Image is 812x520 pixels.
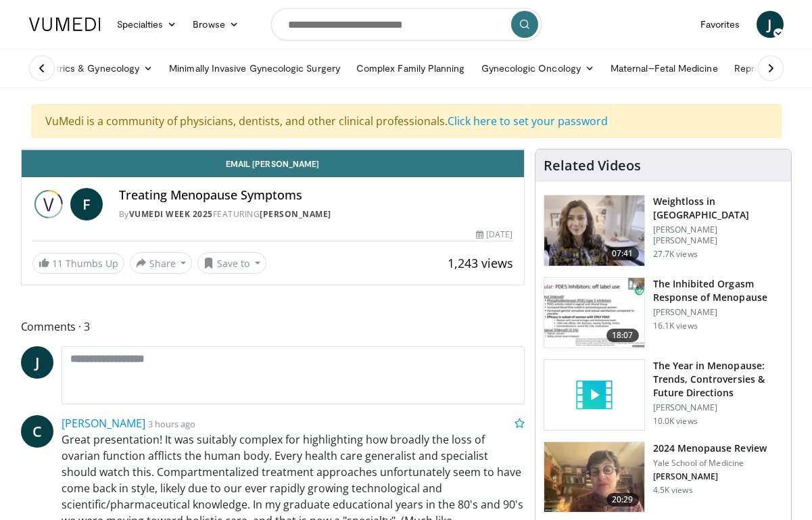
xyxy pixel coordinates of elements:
[119,188,513,203] h4: Treating Menopause Symptoms
[653,249,698,260] p: 27.7K views
[602,55,726,82] a: Maternal–Fetal Medicine
[692,11,748,38] a: Favorites
[22,149,524,150] video-js: Video Player
[544,277,783,349] a: 18:07 The Inhibited Orgasm Response of Menopause [PERSON_NAME] 16.1K views
[653,277,783,304] h3: The Inhibited Orgasm Response of Menopause
[653,458,767,469] p: Yale School of Medicine
[653,442,767,455] h3: 2024 Menopause Review
[62,416,145,431] a: [PERSON_NAME]
[271,8,542,41] input: Search topics, interventions
[544,359,783,431] a: The Year in Menopause: Trends, Controversies & Future Directions [PERSON_NAME] 10.0K views
[119,208,513,220] div: By FEATURING
[29,18,101,31] img: VuMedi Logo
[22,150,524,177] a: Email [PERSON_NAME]
[348,55,473,82] a: Complex Family Planning
[653,307,783,318] p: [PERSON_NAME]
[544,442,783,513] a: 20:29 2024 Menopause Review Yale School of Medicine [PERSON_NAME] 4.5K views
[31,104,782,138] div: VuMedi is a community of physicians, dentists, and other clinical professionals.
[653,485,693,496] p: 4.5K views
[476,229,512,241] div: [DATE]
[473,55,602,82] a: Gynecologic Oncology
[21,318,525,335] span: Comments 3
[653,416,698,427] p: 10.0K views
[606,329,639,342] span: 18:07
[653,402,783,413] p: [PERSON_NAME]
[260,208,331,220] a: [PERSON_NAME]
[52,257,63,270] span: 11
[148,418,195,430] small: 3 hours ago
[757,11,784,38] a: J
[70,188,103,220] a: F
[544,278,644,348] img: 283c0f17-5e2d-42ba-a87c-168d447cdba4.150x105_q85_crop-smart_upscale.jpg
[544,442,644,513] img: 692f135d-47bd-4f7e-b54d-786d036e68d3.150x105_q85_crop-smart_upscale.jpg
[109,11,185,38] a: Specialties
[544,158,641,174] h4: Related Videos
[161,55,348,82] a: Minimally Invasive Gynecologic Surgery
[21,55,162,82] a: Obstetrics & Gynecology
[21,415,53,448] a: C
[544,195,783,266] a: 07:41 Weightloss in [GEOGRAPHIC_DATA] [PERSON_NAME] [PERSON_NAME] 27.7K views
[21,346,53,379] a: J
[448,114,608,128] a: Click here to set your password
[32,188,65,220] img: Vumedi Week 2025
[653,321,698,331] p: 16.1K views
[606,247,639,260] span: 07:41
[32,253,124,274] a: 11 Thumbs Up
[130,252,193,274] button: Share
[653,195,783,222] h3: Weightloss in [GEOGRAPHIC_DATA]
[448,255,513,271] span: 1,243 views
[606,493,639,506] span: 20:29
[129,208,213,220] a: Vumedi Week 2025
[544,360,644,430] img: video_placeholder_short.svg
[653,224,783,246] p: [PERSON_NAME] [PERSON_NAME]
[544,195,644,266] img: 9983fed1-7565-45be-8934-aef1103ce6e2.150x105_q85_crop-smart_upscale.jpg
[197,252,266,274] button: Save to
[653,471,767,482] p: [PERSON_NAME]
[185,11,247,38] a: Browse
[653,359,783,400] h3: The Year in Menopause: Trends, Controversies & Future Directions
